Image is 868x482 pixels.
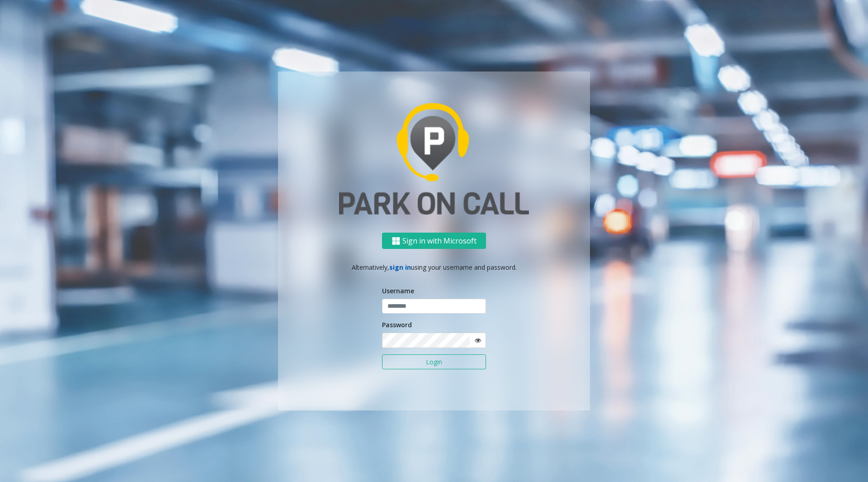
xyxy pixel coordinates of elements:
a: sign in [389,263,411,272]
label: Password [382,320,412,329]
label: Username [382,286,414,296]
button: Login [382,354,486,370]
button: Sign in with Microsoft [382,233,486,249]
p: Alternatively, using your username and password. [287,263,581,272]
